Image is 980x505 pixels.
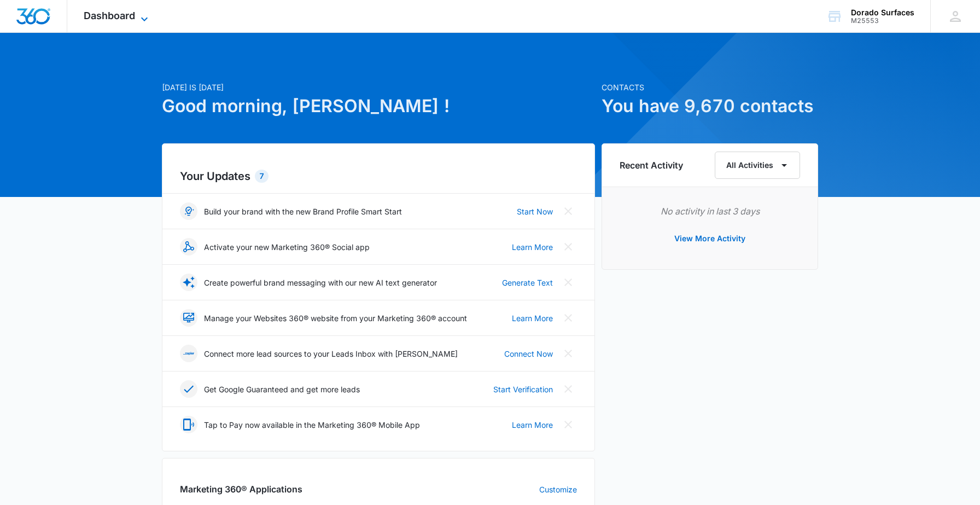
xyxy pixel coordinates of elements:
[180,483,302,496] h2: Marketing 360® Applications
[180,168,577,184] h2: Your Updates
[559,416,577,433] button: Close
[559,345,577,362] button: Close
[851,8,914,17] div: account name
[663,225,756,252] button: View More Activity
[512,241,553,253] a: Learn More
[559,309,577,327] button: Close
[162,82,595,93] p: [DATE] is [DATE]
[620,205,800,218] p: No activity in last 3 days
[559,380,577,398] button: Close
[204,312,467,324] p: Manage your Websites 360® website from your Marketing 360® account
[162,93,595,119] h1: Good morning, [PERSON_NAME] !
[204,206,402,217] p: Build your brand with the new Brand Profile Smart Start
[559,202,577,220] button: Close
[204,419,420,431] p: Tap to Pay now available in the Marketing 360® Mobile App
[512,312,553,324] a: Learn More
[539,484,577,495] a: Customize
[504,348,553,359] a: Connect Now
[502,277,553,288] a: Generate Text
[517,206,553,217] a: Start Now
[204,241,370,253] p: Activate your new Marketing 360® Social app
[851,17,914,25] div: account id
[204,277,437,288] p: Create powerful brand messaging with our new AI text generator
[559,274,577,291] button: Close
[559,238,577,256] button: Close
[602,82,818,93] p: Contacts
[204,348,458,359] p: Connect more lead sources to your Leads Inbox with [PERSON_NAME]
[715,152,800,179] button: All Activities
[620,159,683,172] h6: Recent Activity
[493,384,553,395] a: Start Verification
[204,384,360,395] p: Get Google Guaranteed and get more leads
[255,170,269,183] div: 7
[512,419,553,431] a: Learn More
[84,10,135,21] span: Dashboard
[602,93,818,119] h1: You have 9,670 contacts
